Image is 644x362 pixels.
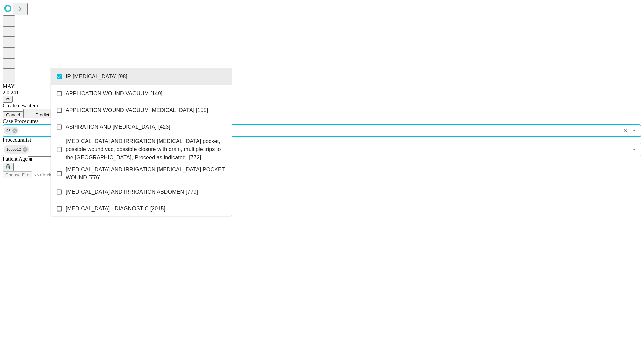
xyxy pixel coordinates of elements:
[66,106,208,114] span: APPLICATION WOUND VACUUM [MEDICAL_DATA] [155]
[66,89,162,98] span: APPLICATION WOUND VACUUM [149]
[5,97,10,102] span: @
[3,156,28,162] span: Patient Age
[35,112,49,117] span: Predict
[621,126,630,135] button: Clear
[630,145,639,154] button: Open
[66,188,198,196] span: [MEDICAL_DATA] AND IRRIGATION ABDOMEN [779]
[3,111,23,118] button: Cancel
[66,137,226,162] span: [MEDICAL_DATA] AND IRRIGATION [MEDICAL_DATA] pocket, possible wound vac, possible closure with dr...
[3,103,38,108] span: Create new item
[3,137,31,143] span: Proceduralist
[6,112,20,117] span: Cancel
[66,73,127,81] span: IR [MEDICAL_DATA] [98]
[630,126,639,135] button: Close
[66,205,165,213] span: [MEDICAL_DATA] - DIAGNOSTIC [2015]
[4,127,13,135] span: 98
[66,123,170,131] span: ASPIRATION AND [MEDICAL_DATA] [423]
[3,96,13,103] button: @
[66,166,226,182] span: [MEDICAL_DATA] AND IRRIGATION [MEDICAL_DATA] POCKET WOUND [776]
[3,89,641,96] div: 2.0.241
[23,109,54,118] button: Predict
[4,145,29,154] div: 1000512
[3,118,38,124] span: Scheduled Procedure
[4,146,24,154] span: 1000512
[3,83,641,89] div: MAY
[4,127,19,135] div: 98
